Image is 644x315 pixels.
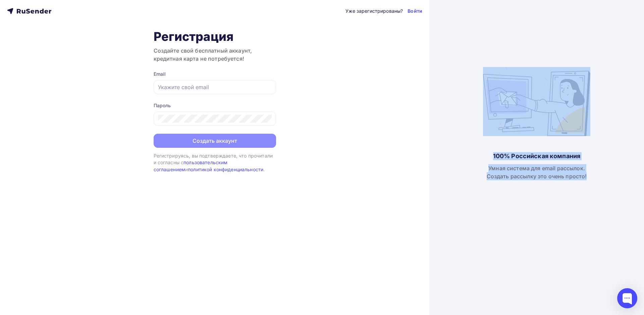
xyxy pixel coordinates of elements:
div: 100% Российская компания [493,152,580,160]
a: Войти [408,8,422,14]
div: Уже зарегистрированы? [345,8,403,14]
div: Email [154,71,276,77]
h3: Создайте свой бесплатный аккаунт, кредитная карта не потребуется! [154,47,276,63]
div: Умная система для email рассылок. Создать рассылку это очень просто! [487,164,587,180]
button: Создать аккаунт [154,134,276,148]
a: политикой конфиденциальности [188,167,263,172]
h1: Регистрация [154,29,276,44]
div: Пароль [154,102,276,109]
div: Регистрируясь, вы подтверждаете, что прочитали и согласны с и . [154,152,276,173]
a: пользовательским соглашением [154,160,228,172]
input: Укажите свой email [158,83,272,91]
